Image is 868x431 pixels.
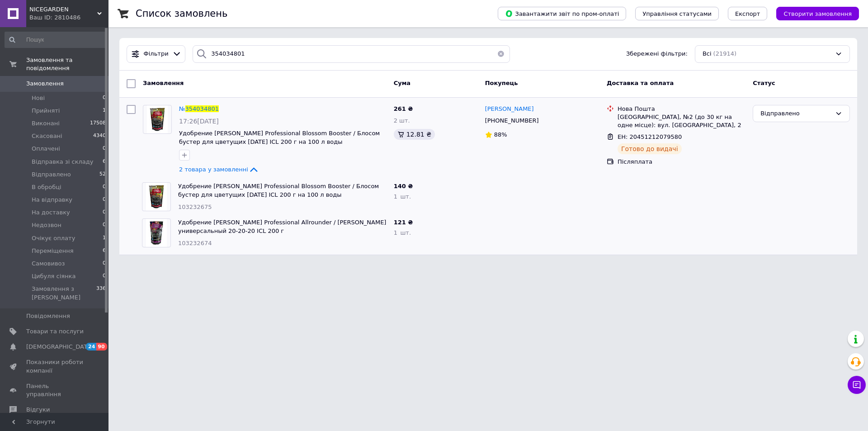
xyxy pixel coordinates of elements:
span: Статус [753,80,775,86]
span: Експорт [735,10,760,17]
a: №354034801 [179,105,219,112]
span: Покупець [485,80,518,86]
img: Фото товару [146,183,167,211]
span: Прийняті [32,107,60,115]
span: [DEMOGRAPHIC_DATA] [26,343,93,351]
a: Фото товару [143,105,172,134]
span: Замовлення [26,80,64,88]
button: Очистить [492,45,510,63]
span: Самовивоз [32,260,65,268]
span: Доставка та оплата [607,80,674,86]
a: 2 товара у замовленні [179,166,259,173]
a: Створити замовлення [767,10,859,17]
button: Завантажити звіт по пром-оплаті [498,7,626,20]
div: Готово до видачі [618,143,682,154]
input: Пошук [5,32,107,48]
span: 261 ₴ [394,105,413,112]
div: Нова Пошта [618,105,745,113]
span: Відгуки [26,406,50,414]
span: Виконані [32,119,60,128]
span: Замовлення та повідомлення [26,56,108,72]
span: 121 ₴ [394,219,413,226]
span: 1 [103,234,106,242]
span: 2 товара у замовленні [179,166,248,173]
span: 6 [103,158,106,166]
a: Удобрение [PERSON_NAME] Professional Blossom Booster / Блосом бустер для цветущих [DATE] ICL 200 ... [178,183,379,198]
button: Створити замовлення [776,7,859,20]
span: Нові [32,94,45,102]
span: 2 шт. [394,117,410,124]
span: Переміщення [32,247,74,255]
span: 1 шт. [394,193,411,200]
div: [GEOGRAPHIC_DATA], №2 (до 30 кг на одне місце): вул. [GEOGRAPHIC_DATA], 2 [618,113,745,129]
img: Фото товару [146,219,167,247]
span: 24 [86,343,96,350]
a: [PERSON_NAME] [485,105,534,114]
span: Показники роботи компанії [26,358,84,374]
span: 354034801 [185,105,219,112]
span: На відправку [32,196,72,204]
div: Ваш ID: 2810486 [29,14,108,22]
div: 12.81 ₴ [394,129,435,140]
span: Фільтри [144,50,169,58]
span: № [179,105,185,112]
span: [PERSON_NAME] [485,105,534,112]
button: Чат з покупцем [848,376,866,394]
span: Всі [703,50,712,58]
span: 0 [103,272,106,280]
span: 17508 [90,119,106,128]
span: Повідомлення [26,312,70,320]
a: Удобрение [PERSON_NAME] Professional Allrounder / [PERSON_NAME] универсальный 20-20-20 ICL 200 г [178,219,386,234]
a: Удобрение [PERSON_NAME] Professional Blossom Booster / Блосом бустер для цветущих [DATE] ICL 200 ... [179,130,380,145]
input: Пошук за номером замовлення, ПІБ покупця, номером телефону, Email, номером накладної [193,45,510,63]
div: Післяплата [618,158,745,166]
span: Скасовані [32,132,62,140]
span: 0 [103,260,106,268]
div: Відправлено [760,109,831,118]
span: Недозвон [32,221,61,229]
span: Cума [394,80,410,86]
span: 103232675 [178,204,212,210]
span: NICEGARDEN [29,5,97,14]
span: 17:26[DATE] [179,118,219,125]
span: 103232674 [178,240,212,246]
span: Оплачені [32,145,60,153]
img: Фото товару [147,105,168,133]
span: Відправлено [32,171,71,179]
span: Завантажити звіт по пром-оплаті [505,9,619,18]
span: В обробці [32,183,61,191]
span: Очікує оплату [32,234,75,242]
span: 4340 [93,132,106,140]
span: Відправка зі складу [32,158,93,166]
span: 1 шт. [394,229,411,236]
span: 90 [96,343,107,350]
button: Управління статусами [635,7,719,20]
span: Збережені фільтри: [626,50,688,58]
span: 6 [103,247,106,255]
span: [PHONE_NUMBER] [485,117,539,124]
span: 0 [103,183,106,191]
span: 0 [103,221,106,229]
span: 0 [103,196,106,204]
span: 0 [103,145,106,153]
span: 0 [103,208,106,217]
button: Експорт [728,7,768,20]
span: 52 [99,171,106,179]
span: Цибуля сіянка [32,272,75,280]
span: 140 ₴ [394,183,413,189]
span: Товари та послуги [26,327,84,336]
span: Управління статусами [642,10,712,17]
span: 336 [96,285,106,301]
span: (21914) [713,50,737,57]
span: Замовлення [143,80,184,86]
h1: Список замовлень [136,8,227,19]
span: 88% [494,131,507,138]
span: На доставку [32,208,70,217]
span: Створити замовлення [783,10,852,17]
span: Замовлення з [PERSON_NAME] [32,285,96,301]
span: Панель управління [26,382,84,398]
span: 0 [103,94,106,102]
span: 1 [103,107,106,115]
